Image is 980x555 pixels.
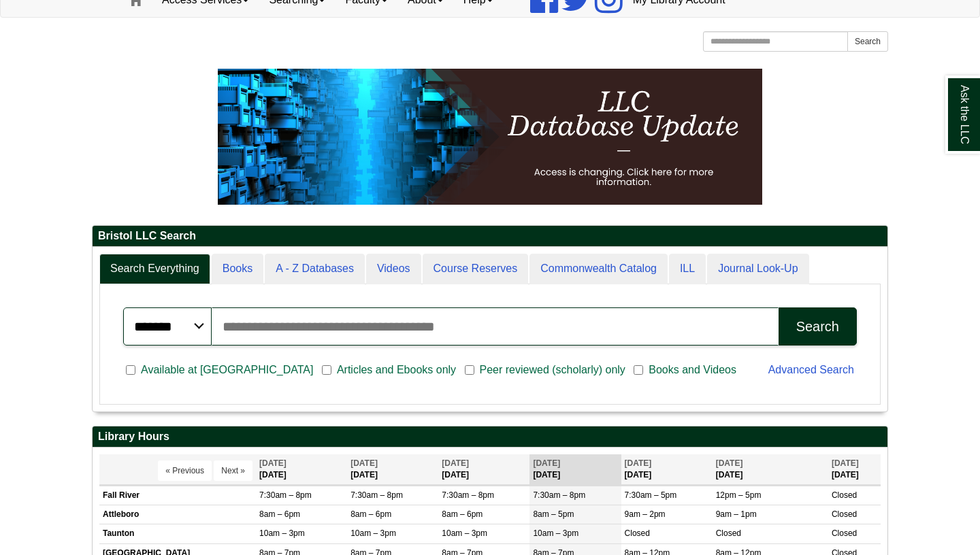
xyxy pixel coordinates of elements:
a: Search Everything [99,254,210,284]
span: 7:30am – 8pm [259,490,312,500]
td: Fall River [99,486,256,505]
a: Commonwealth Catalog [529,254,668,284]
h2: Bristol LLC Search [93,226,887,247]
span: 9am – 1pm [716,509,757,519]
span: [DATE] [625,458,652,468]
span: [DATE] [832,458,859,468]
span: 12pm – 5pm [716,490,762,500]
th: [DATE] [347,454,438,485]
input: Articles and Ebooks only [322,364,331,376]
a: Course Reserves [423,254,529,284]
span: 10am – 3pm [533,528,578,538]
span: [DATE] [533,458,560,468]
a: Advanced Search [768,364,854,375]
a: A - Z Databases [265,254,365,284]
span: 7:30am – 8pm [533,490,585,500]
span: Peer reviewed (scholarly) only [474,362,631,378]
span: 10am – 3pm [259,528,305,538]
span: Articles and Ebooks only [331,362,461,378]
th: [DATE] [529,454,621,485]
img: HTML tutorial [218,69,762,205]
input: Books and Videos [634,364,643,376]
span: [DATE] [716,458,743,468]
a: ILL [669,254,706,284]
a: Journal Look-Up [707,254,808,284]
th: [DATE] [713,454,828,485]
th: [DATE] [621,454,713,485]
span: [DATE] [442,458,469,468]
th: [DATE] [256,454,347,485]
button: Search [779,307,857,346]
button: « Previous [158,460,212,481]
th: [DATE] [438,454,529,485]
span: Closed [832,509,857,519]
div: Search [796,319,839,335]
span: 7:30am – 8pm [350,490,403,500]
span: 8am – 5pm [533,509,574,519]
span: 7:30am – 5pm [625,490,677,500]
td: Attleboro [99,505,256,524]
h2: Library Hours [93,426,887,448]
th: [DATE] [828,454,881,485]
button: Next » [214,460,252,481]
a: Books [212,254,263,284]
span: 8am – 6pm [259,509,300,519]
a: Videos [366,254,421,284]
input: Peer reviewed (scholarly) only [465,364,474,376]
span: [DATE] [350,458,378,468]
span: 7:30am – 8pm [442,490,494,500]
span: [DATE] [259,458,287,468]
span: Closed [625,528,650,538]
span: 8am – 6pm [442,509,483,519]
span: 10am – 3pm [442,528,487,538]
button: Search [847,31,888,52]
span: 8am – 6pm [350,509,391,519]
span: Available at [GEOGRAPHIC_DATA] [135,362,318,378]
td: Taunton [99,524,256,543]
span: Closed [832,490,857,500]
span: 9am – 2pm [625,509,666,519]
span: Books and Videos [643,362,742,378]
input: Available at [GEOGRAPHIC_DATA] [126,364,135,376]
span: Closed [716,528,741,538]
span: 10am – 3pm [350,528,396,538]
span: Closed [832,528,857,538]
